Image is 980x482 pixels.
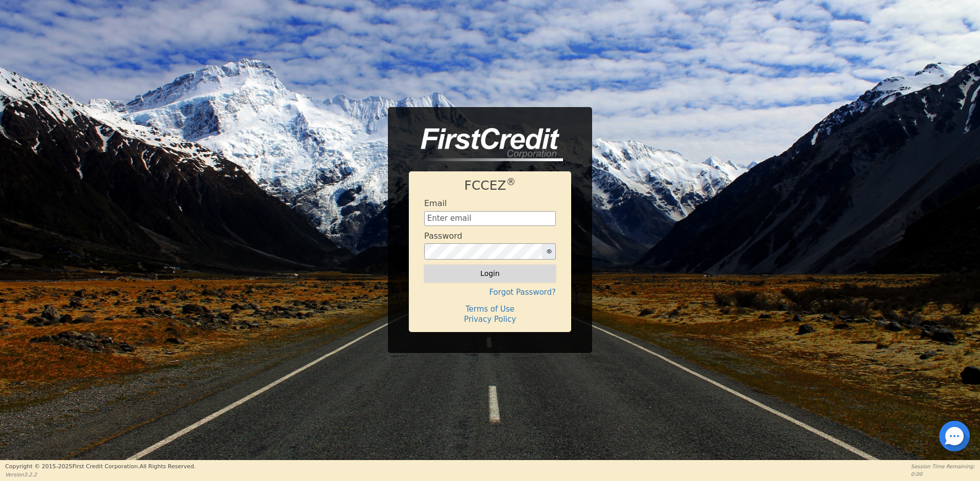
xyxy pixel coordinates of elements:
[424,178,556,193] h1: FCCEZ
[424,243,543,260] input: password
[409,128,563,162] img: logo-CMu_cnol.png
[139,463,195,470] span: All Rights Reserved.
[424,305,556,314] h4: Terms of Use
[5,463,195,471] p: Copyright © 2015- 2025 First Credit Corporation.
[424,265,556,282] button: Login
[424,211,556,226] input: Enter email
[424,231,462,241] h4: Password
[911,470,975,478] p: 0:00
[424,288,556,297] h4: Forgot Password?
[911,463,975,470] p: Session Time Remaining:
[506,176,516,187] sup: ®
[424,198,447,208] h4: Email
[5,471,195,478] p: Version 3.2.2
[424,315,556,324] h4: Privacy Policy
